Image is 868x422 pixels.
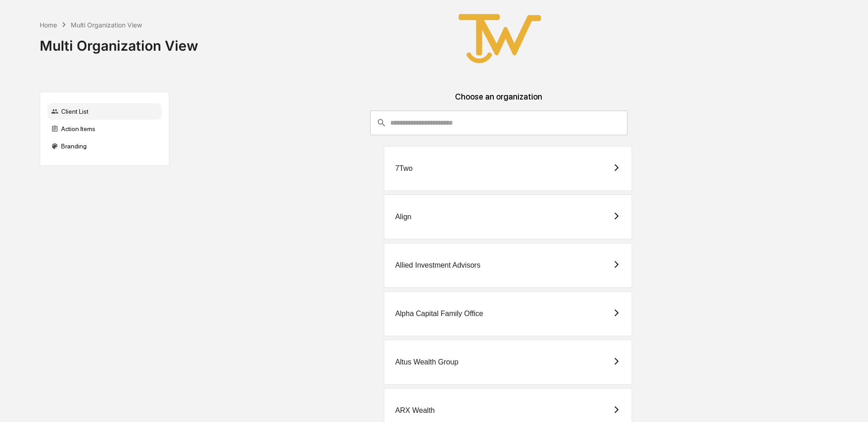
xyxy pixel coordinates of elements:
[395,261,481,269] div: Allied Investment Advisors
[40,30,198,54] div: Multi Organization View
[40,21,57,29] div: Home
[71,21,142,29] div: Multi Organization View
[395,164,413,173] div: 7Two
[177,92,821,111] div: Choose an organization
[395,310,483,318] div: Alpha Capital Family Office
[47,138,162,154] div: Branding
[454,7,545,70] img: True West
[395,406,435,415] div: ARX Wealth
[370,111,628,135] div: consultant-dashboard__filter-organizations-search-bar
[47,103,162,120] div: Client List
[395,213,412,221] div: Align
[395,358,458,366] div: Altus Wealth Group
[47,121,162,137] div: Action Items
